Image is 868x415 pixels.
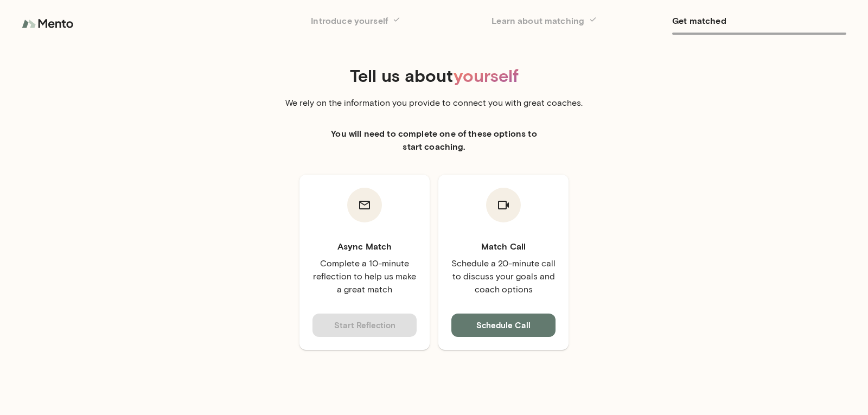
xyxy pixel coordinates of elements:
h6: Get matched [672,13,846,28]
h6: Learn about matching [492,13,666,28]
h6: You will need to complete one of these options to start coaching. [325,127,542,153]
h6: Match Call [451,240,556,253]
h6: Async Match [312,240,417,253]
p: We rely on the information you provide to connect you with great coaches. [282,97,586,110]
span: yourself [454,65,519,86]
p: Schedule a 20-minute call to discuss your goals and coach options [451,257,556,296]
p: Complete a 10-minute reflection to help us make a great match [312,257,417,296]
h6: Introduce yourself [311,13,485,28]
button: Schedule Call [451,314,556,336]
img: logo [22,13,76,35]
h4: Tell us about [26,65,842,86]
